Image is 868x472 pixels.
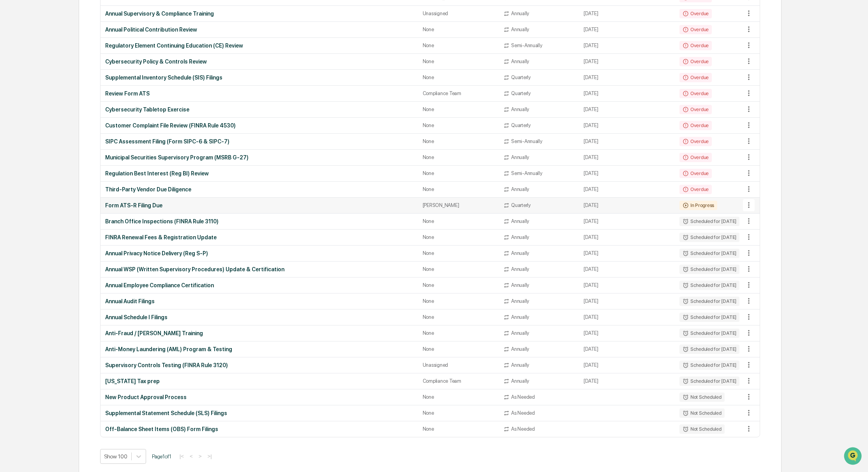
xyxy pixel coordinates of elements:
[679,217,739,226] div: Scheduled for [DATE]
[511,346,529,352] div: Annually
[423,122,494,128] div: None
[8,99,14,105] div: 🖐️
[579,262,674,278] td: [DATE]
[679,105,712,114] div: Overdue
[105,74,413,81] div: Supplemental Inventory Schedule (SIS) Filings
[843,446,864,467] iframe: Open customer support
[679,313,739,322] div: Scheduled for [DATE]
[423,362,494,368] div: Unassigned
[64,98,97,106] span: Attestations
[511,202,531,208] div: Quarterly
[423,266,494,272] div: None
[579,357,674,373] td: [DATE]
[105,298,413,304] div: Annual Audit Filings
[579,118,674,134] td: [DATE]
[679,73,712,82] div: Overdue
[679,297,739,306] div: Scheduled for [DATE]
[105,314,413,320] div: Annual Schedule I Filings
[5,110,52,124] a: 🔎Data Lookup
[78,132,94,138] span: Pylon
[105,138,413,145] div: SIPC Assessment Filing (Form SIPC-6 & SIPC-7)
[177,453,186,460] button: |<
[679,233,739,242] div: Scheduled for [DATE]
[579,293,674,309] td: [DATE]
[579,214,674,230] td: [DATE]
[511,314,529,320] div: Annually
[579,373,674,389] td: [DATE]
[579,22,674,38] td: [DATE]
[511,266,529,272] div: Annually
[679,361,739,370] div: Scheduled for [DATE]
[679,9,712,18] div: Overdue
[105,234,413,240] div: FINRA Renewal Fees & Registration Update
[105,410,413,416] div: Supplemental Statement Schedule (SLS) Filings
[152,453,171,460] span: Page 1 of 1
[511,122,531,128] div: Quarterly
[8,16,142,28] p: How can we help?
[423,106,494,112] div: None
[26,67,99,73] div: We're available if you need us!
[105,170,413,177] div: Regulation Best Interest (Reg BI) Review
[105,27,413,33] div: Annual Political Contribution Review
[423,314,494,320] div: None
[511,218,529,224] div: Annually
[511,138,542,144] div: Semi-Annually
[423,90,494,96] div: Compliance Team
[579,6,674,22] td: [DATE]
[8,113,14,120] div: 🔎
[105,394,413,400] div: New Product Approval Process
[8,59,22,73] img: 1746055101610-c473b297-6a78-478c-a979-82029cc54cd1
[679,281,739,290] div: Scheduled for [DATE]
[105,42,413,49] div: Regulatory Element Continuing Education (CE) Review
[579,278,674,293] td: [DATE]
[579,230,674,246] td: [DATE]
[679,345,739,354] div: Scheduled for [DATE]
[16,98,50,106] span: Preclearance
[511,170,542,176] div: Semi-Annually
[579,102,674,118] td: [DATE]
[579,309,674,325] td: [DATE]
[679,25,712,34] div: Overdue
[679,408,725,418] div: Not Scheduled
[187,453,195,460] button: <
[105,346,413,352] div: Anti-Money Laundering (AML) Program & Testing
[423,298,494,304] div: None
[423,234,494,240] div: None
[679,185,712,194] div: Overdue
[423,42,494,48] div: None
[26,59,128,67] div: Start new chat
[423,186,494,192] div: None
[105,186,413,193] div: Third-Party Vendor Due Diligence
[511,42,542,48] div: Semi-Annually
[511,234,529,240] div: Annually
[423,11,494,16] div: Unassigned
[423,170,494,176] div: None
[579,134,674,150] td: [DATE]
[423,378,494,384] div: Compliance Team
[679,57,712,66] div: Overdue
[579,166,674,182] td: [DATE]
[423,426,494,432] div: None
[511,330,529,336] div: Annually
[579,182,674,198] td: [DATE]
[105,282,413,288] div: Annual Employee Compliance Certification
[105,58,413,65] div: Cybersecurity Policy & Controls Review
[679,137,712,146] div: Overdue
[423,58,494,64] div: None
[105,330,413,336] div: Anti-Fraud / [PERSON_NAME] Training
[679,41,712,50] div: Overdue
[579,150,674,166] td: [DATE]
[579,70,674,86] td: [DATE]
[423,138,494,144] div: None
[511,186,529,192] div: Annually
[105,11,413,17] div: Annual Supervisory & Compliance Training
[423,154,494,160] div: None
[423,394,494,400] div: None
[105,266,413,272] div: Annual WSP (Written Supervisory Procedures) Update & Certification
[679,121,712,130] div: Overdue
[423,410,494,416] div: None
[423,27,494,32] div: None
[511,250,529,256] div: Annually
[679,153,712,162] div: Overdue
[511,394,535,400] div: As Needed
